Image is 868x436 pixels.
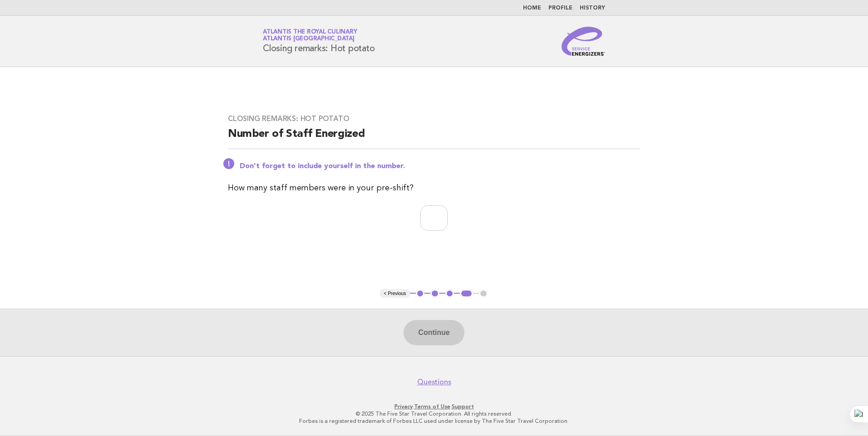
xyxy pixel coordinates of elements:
[395,403,413,410] a: Privacy
[430,289,439,298] button: 2
[523,5,541,11] a: Home
[460,289,473,298] button: 4
[452,403,474,410] a: Support
[228,182,640,194] p: How many staff members were in your pre-shift?
[417,378,451,387] a: Questions
[156,410,712,417] p: © 2025 The Five Star Travel Corporation. All rights reserved.
[263,29,357,42] a: Atlantis the Royal CulinaryAtlantis [GEOGRAPHIC_DATA]
[548,5,572,11] a: Profile
[228,114,640,123] h3: Closing remarks: Hot potato
[156,403,712,410] p: · ·
[228,127,640,149] h2: Number of Staff Energized
[414,403,450,410] a: Terms of Use
[156,417,712,425] p: Forbes is a registered trademark of Forbes LLC used under license by The Five Star Travel Corpora...
[416,289,425,298] button: 1
[445,289,454,298] button: 3
[562,27,605,56] img: Service Energizers
[380,289,409,298] button: < Previous
[580,5,605,11] a: History
[263,36,355,42] span: Atlantis [GEOGRAPHIC_DATA]
[240,162,640,171] p: Don't forget to include yourself in the number.
[263,29,375,53] h1: Closing remarks: Hot potato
